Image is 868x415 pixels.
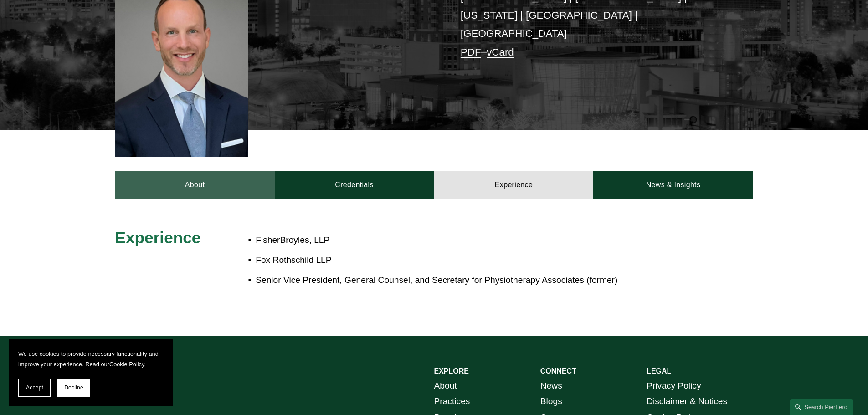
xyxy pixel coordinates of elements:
[540,378,562,394] a: News
[256,252,673,268] p: Fox Rothschild LLP
[109,361,144,368] a: Cookie Policy
[256,232,673,248] p: FisherBroyles, LLP
[487,46,514,58] a: vCard
[647,394,727,410] a: Disclaimer & Notices
[461,46,481,58] a: PDF
[434,171,594,199] a: Experience
[434,394,470,410] a: Practices
[647,367,671,375] strong: LEGAL
[593,171,753,199] a: News & Insights
[26,384,43,391] span: Accept
[540,367,576,375] strong: CONNECT
[9,339,173,406] section: Cookie banner
[18,348,164,369] p: We use cookies to provide necessary functionality and improve your experience. Read our .
[434,378,457,394] a: About
[540,394,562,410] a: Blogs
[115,171,275,199] a: About
[18,379,51,397] button: Accept
[57,379,90,397] button: Decline
[790,399,853,415] a: Search this site
[275,171,434,199] a: Credentials
[64,384,83,391] span: Decline
[115,229,201,246] span: Experience
[647,378,701,394] a: Privacy Policy
[434,367,469,375] strong: EXPLORE
[256,272,673,288] p: Senior Vice President, General Counsel, and Secretary for Physiotherapy Associates (former)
